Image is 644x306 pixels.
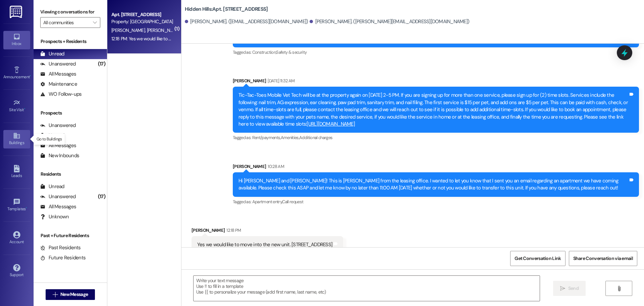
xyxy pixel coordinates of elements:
div: Unread [40,50,64,57]
div: Tagged as: [233,133,639,142]
a: Support [3,262,30,280]
i:  [93,20,97,25]
div: Unanswered [40,60,76,68]
div: Unknown [40,213,69,220]
div: New Inbounds [40,152,79,159]
span: • [26,206,27,210]
button: Get Conversation Link [510,251,565,266]
div: [PERSON_NAME]. ([PERSON_NAME][EMAIL_ADDRESS][DOMAIN_NAME]) [310,18,469,25]
span: • [30,74,31,78]
div: [PERSON_NAME] [192,227,343,236]
span: Rent/payments , [252,135,281,140]
div: Past + Future Residents [34,232,107,239]
a: Leads [3,163,30,181]
div: Residents [34,171,107,178]
div: Unread [40,132,64,139]
div: Tagged as: [233,197,639,207]
img: ResiDesk Logo [10,6,23,18]
span: Send [568,285,579,292]
div: Unanswered [40,122,76,129]
span: [PERSON_NAME] [111,27,147,33]
i:  [616,286,622,291]
div: Hi [PERSON_NAME] and [PERSON_NAME]! This is [PERSON_NAME] from the leasing office. I wanted to le... [238,177,628,192]
p: Go to Buildings [37,136,62,142]
div: (17) [96,191,107,202]
button: Share Conversation via email [569,251,637,266]
div: Maintenance [40,81,77,88]
span: [PERSON_NAME] [147,27,180,33]
label: Viewing conversations for [40,7,100,17]
button: New Message [46,289,95,300]
div: Unread [40,183,64,190]
span: Amenities , [281,135,300,140]
div: Tic-Tac-Toes Mobile Vet Tech will be at the property again on [DATE] 2-5 PM. If you are signing u... [238,92,628,128]
span: New Message [60,291,88,298]
span: Get Conversation Link [515,255,561,262]
span: Construction , [252,49,276,55]
div: Property: [GEOGRAPHIC_DATA] [111,18,173,25]
div: (17) [96,59,107,69]
div: 12:18 PM [225,227,241,234]
div: All Messages [40,71,76,78]
input: All communities [43,17,90,28]
div: Yes we would like to move into the new unit. [STREET_ADDRESS] [197,241,332,248]
span: • [24,106,25,111]
div: Tagged as: [233,47,639,57]
div: All Messages [40,203,76,210]
span: Safety & security [276,49,307,55]
div: Prospects + Residents [34,38,107,45]
div: Past Residents [40,244,81,251]
a: Buildings [3,130,30,148]
div: Future Residents [40,254,86,261]
div: Unanswered [40,193,76,200]
div: [PERSON_NAME]. ([EMAIL_ADDRESS][DOMAIN_NAME]) [185,18,308,25]
i:  [560,286,565,291]
a: [URL][DOMAIN_NAME] [307,121,355,127]
a: Templates • [3,196,30,214]
div: WO Follow-ups [40,91,82,98]
span: Additional charges [299,135,332,140]
i:  [53,292,58,297]
div: 12:18 PM: Yes we would like to move into the new unit. [STREET_ADDRESS] [111,36,253,42]
a: Account [3,229,30,247]
span: Apartment entry , [252,199,282,205]
div: Prospects [34,110,107,117]
div: All Messages [40,142,76,149]
span: Share Conversation via email [573,255,633,262]
button: Send [553,281,586,296]
div: [PERSON_NAME] [233,163,639,172]
a: Inbox [3,31,30,49]
div: [DATE] 11:32 AM [266,77,294,84]
div: [PERSON_NAME] [233,77,639,87]
div: 10:28 AM [266,163,284,170]
a: Site Visit • [3,97,30,115]
span: Call request [282,199,303,205]
b: Hidden Hills: Apt. [STREET_ADDRESS] [185,6,268,13]
div: Apt. [STREET_ADDRESS] [111,11,173,18]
